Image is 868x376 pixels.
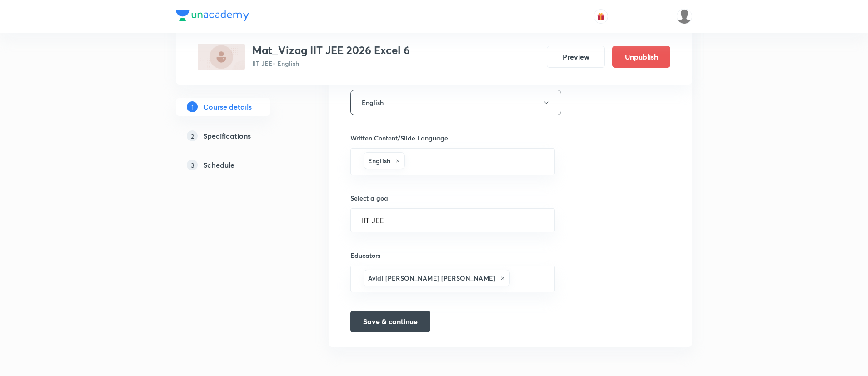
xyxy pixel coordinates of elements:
img: karthik [677,9,692,24]
button: Open [549,161,551,163]
h3: Mat_Vizag IIT JEE 2026 Excel 6 [252,44,410,57]
h5: Course details [203,101,252,112]
h6: Avidi [PERSON_NAME] [PERSON_NAME] [368,273,495,283]
a: 3Schedule [176,156,299,174]
button: Open [549,278,551,280]
h6: Select a goal [350,193,555,203]
button: Open [549,220,551,221]
p: 1 [187,101,198,112]
input: Select a goal [362,216,544,225]
button: Save & continue [350,311,430,332]
a: 2Specifications [176,127,299,145]
img: 4463E392-1207-4BFB-8F8B-78B9E27096D3_plus.png [198,44,245,70]
p: 2 [187,130,198,141]
a: Company Logo [176,10,249,23]
button: English [350,90,561,115]
h6: Educators [350,251,555,260]
button: Preview [547,46,605,68]
img: Company Logo [176,10,249,21]
img: avatar [597,12,605,20]
h5: Schedule [203,160,234,170]
h6: English [368,156,390,165]
h5: Specifications [203,130,251,141]
p: IIT JEE • English [252,59,410,68]
button: Unpublish [612,46,670,68]
p: 3 [187,160,198,170]
h6: Written Content/Slide Language [350,133,555,143]
button: avatar [594,9,608,24]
